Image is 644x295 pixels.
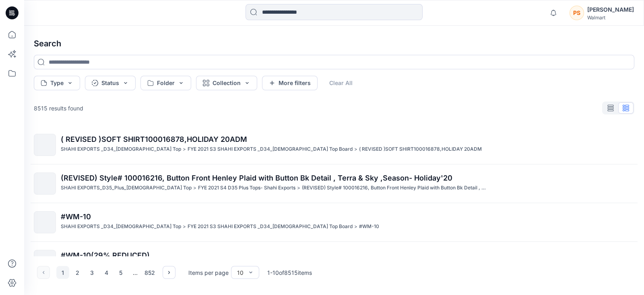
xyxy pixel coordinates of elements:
div: 10 [237,268,244,277]
p: > [354,222,357,231]
span: ( REVISED )SOFT SHIRT100016878,HOLIDAY 20ADM [61,135,247,143]
div: ... [129,266,142,279]
p: > [193,184,196,192]
a: (REVISED) Style# 100016216, Button Front Henley Plaid with Button Bk Detail , Terra & Sky ,Season... [29,168,639,199]
button: 5 [114,266,127,279]
button: More filters [262,76,318,90]
p: SHAHI EXPORTS _D34_Ladies Top [61,222,181,231]
div: PS [570,6,584,20]
p: > [297,184,300,192]
p: > [183,145,186,154]
p: 8515 results found [34,104,83,112]
p: (REVISED) Style# 100016216, Button Front Henley Plaid with Button Bk Detail , Terra & Sky ,Season... [302,184,487,192]
p: SHAHI EXPORTS _D34_Ladies Top [61,145,181,154]
a: ( REVISED )SOFT SHIRT100016878,HOLIDAY 20ADMSHAHI EXPORTS _D34_[DEMOGRAPHIC_DATA] Top>FYE 2021 S3... [29,129,639,161]
button: 4 [100,266,113,279]
span: (REVISED) Style# 100016216, Button Front Henley Plaid with Button Bk Detail , Terra & Sky ,Season... [61,174,452,182]
button: Type [34,76,80,90]
span: #WM-10(29% REDUCED) [61,251,150,260]
p: FYE 2021 S3 SHAHI EXPORTS _D34_Ladies Top Board [188,145,353,154]
button: 3 [85,266,98,279]
a: #WM-10SHAHI EXPORTS _D34_[DEMOGRAPHIC_DATA] Top>FYE 2021 S3 SHAHI EXPORTS _D34_[DEMOGRAPHIC_DATA]... [29,206,639,238]
p: #WM-10 [359,222,379,231]
p: Items per page [188,268,229,277]
p: > [183,222,186,231]
button: Collection [196,76,257,90]
p: SHAHI EXPORTS_D35_Plus_Ladies Top [61,184,192,192]
p: FYE 2021 S3 SHAHI EXPORTS _D34_Ladies Top Board [188,222,353,231]
p: ( REVISED )SOFT SHIRT100016878,HOLIDAY 20ADM [359,145,482,154]
span: #WM-10 [61,212,91,221]
p: FYE 2021 S4 D35 Plus Tops- Shahi Exports [198,184,295,192]
a: #WM-10(29% REDUCED)SHAHI EXPORTS _D34_[DEMOGRAPHIC_DATA] Top>FYE 2021 S3 SHAHI EXPORTS _D34_[DEMO... [29,245,639,277]
button: 2 [71,266,84,279]
p: > [354,145,357,154]
button: 1 [56,266,69,279]
button: Status [85,76,136,90]
h4: Search [27,32,641,55]
div: [PERSON_NAME] [587,5,634,15]
div: Walmart [587,15,634,21]
button: Folder [140,76,191,90]
p: 1 - 10 of 8515 items [267,268,312,277]
button: 852 [143,266,156,279]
